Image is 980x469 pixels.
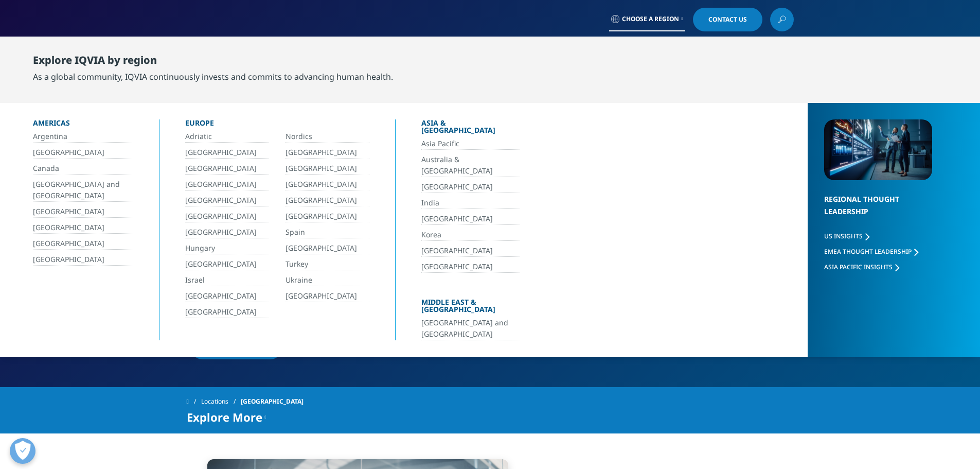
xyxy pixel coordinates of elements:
div: Americas [33,119,133,131]
a: [GEOGRAPHIC_DATA] [185,195,269,206]
nav: Primary [273,36,794,84]
a: [GEOGRAPHIC_DATA] [33,206,133,218]
a: Contact Us [693,8,762,31]
a: Locations [201,392,241,411]
a: [GEOGRAPHIC_DATA] [286,179,369,190]
a: [GEOGRAPHIC_DATA] and [GEOGRAPHIC_DATA] [421,317,520,340]
div: Europe [185,119,369,131]
a: [GEOGRAPHIC_DATA] [421,213,520,225]
a: [GEOGRAPHIC_DATA] [185,290,269,302]
a: Spain [286,227,369,238]
div: As a global community, IQVIA continuously invests and commits to advancing human health. [33,71,393,83]
a: [GEOGRAPHIC_DATA] [286,242,369,254]
a: [GEOGRAPHIC_DATA] [185,147,269,159]
a: [GEOGRAPHIC_DATA] [185,227,269,238]
a: [GEOGRAPHIC_DATA] [421,261,520,273]
a: [GEOGRAPHIC_DATA] [286,195,369,206]
a: Argentina [33,131,133,143]
a: Korea [421,229,520,241]
a: [GEOGRAPHIC_DATA] [185,163,269,175]
img: 2093_analyzing-data-using-big-screen-display-and-laptop.png [824,119,932,180]
a: US Insights [824,232,869,240]
a: Hungary [185,242,269,254]
div: Regional Thought Leadership [824,193,932,231]
a: [GEOGRAPHIC_DATA] [33,238,133,250]
a: India [421,197,520,209]
span: Choose a Region [622,15,679,23]
a: Turkey [286,258,369,270]
a: Asia Pacific [421,138,520,150]
a: Asia Pacific Insights [824,263,899,271]
div: Explore IQVIA by region [33,54,393,71]
a: [GEOGRAPHIC_DATA] [286,290,369,302]
span: [GEOGRAPHIC_DATA] [241,392,304,411]
a: [GEOGRAPHIC_DATA] and [GEOGRAPHIC_DATA] [33,179,133,202]
a: [GEOGRAPHIC_DATA] [286,211,369,222]
a: [GEOGRAPHIC_DATA] [286,147,369,159]
a: [GEOGRAPHIC_DATA] [185,179,269,190]
a: Canada [33,163,133,175]
button: Abrir preferências [10,438,35,464]
a: Nordics [286,131,369,143]
a: [GEOGRAPHIC_DATA] [286,163,369,175]
a: [GEOGRAPHIC_DATA] [185,211,269,222]
span: Explore More [187,411,262,423]
a: [GEOGRAPHIC_DATA] [185,258,269,270]
a: Adriatic [185,131,269,143]
span: Contact Us [708,16,747,23]
a: Ukraine [286,274,369,286]
a: [GEOGRAPHIC_DATA] [185,306,269,318]
a: [GEOGRAPHIC_DATA] [421,245,520,257]
a: Australia & [GEOGRAPHIC_DATA] [421,154,520,177]
div: Asia & [GEOGRAPHIC_DATA] [421,119,520,138]
span: Asia Pacific Insights [824,263,893,271]
a: [GEOGRAPHIC_DATA] [33,254,133,266]
a: [GEOGRAPHIC_DATA] [33,147,133,159]
a: [GEOGRAPHIC_DATA] [421,181,520,193]
a: [GEOGRAPHIC_DATA] [33,222,133,234]
div: Middle East & [GEOGRAPHIC_DATA] [421,299,520,317]
span: EMEA Thought Leadership [824,247,912,256]
a: EMEA Thought Leadership [824,247,918,256]
a: Israel [185,274,269,286]
span: US Insights [824,232,863,240]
